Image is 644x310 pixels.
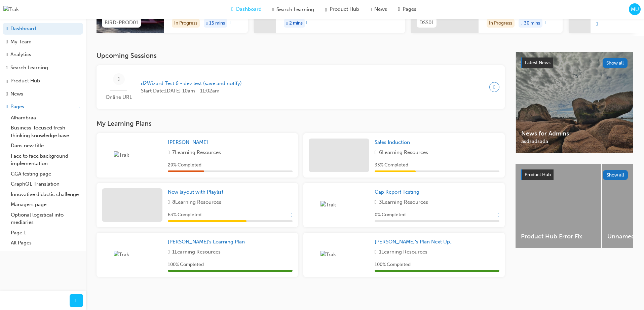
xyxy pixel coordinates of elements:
[319,3,364,16] a: car-iconProduct Hub
[97,120,505,127] h3: My Learning Plans
[375,248,376,256] span: book-icon
[525,60,551,66] span: Latest News
[6,104,8,110] span: pages-icon
[3,23,83,35] a: Dashboard
[209,20,225,27] span: 15 mins
[375,238,455,246] a: [PERSON_NAME]'s Plan Next Up..
[168,198,169,206] span: book-icon
[3,101,83,113] button: Pages
[75,297,77,305] span: prev-icon
[168,239,245,245] span: [PERSON_NAME]'s Learning Plan
[392,3,421,16] a: pages-iconPages
[320,201,357,209] img: Trak
[8,123,83,141] a: Business-focused fresh-thinking knowledge base
[521,169,628,180] a: Product HubShow all
[419,19,434,27] span: DSS01
[291,261,293,269] button: Show Progress
[8,210,83,228] a: Optional logistical info-mediaries
[370,5,372,13] span: news-icon
[226,3,267,16] a: guage-iconDashboard
[114,151,151,159] img: Trak
[3,36,83,48] a: My Team
[375,149,376,156] span: book-icon
[521,130,628,138] span: News for Admins
[375,198,376,206] span: book-icon
[6,26,8,32] span: guage-icon
[306,20,308,26] span: next-icon
[10,38,32,46] div: My Team
[521,57,628,68] a: Latest NewsShow all
[521,233,596,240] span: Product Hub Error Fix
[168,139,208,145] span: [PERSON_NAME]
[498,211,499,219] button: Show Progress
[206,20,208,27] span: duration-icon
[3,6,19,13] img: Trak
[379,149,428,156] span: 6 Learning Resources
[375,261,411,269] span: 100 % Completed
[498,261,499,269] button: Show Progress
[525,172,551,178] span: Product Hub
[172,149,221,156] span: 7 Learning Resources
[168,161,201,169] span: 29 % Completed
[8,228,83,238] a: Page 1
[10,77,40,85] div: Product Hub
[105,19,138,27] span: BIRD-PROD01
[6,65,8,71] span: search-icon
[398,5,400,13] span: pages-icon
[102,93,136,101] span: Online URL
[79,103,80,111] span: up-icon
[172,19,200,28] div: In Progress
[325,5,327,13] span: car-icon
[375,139,413,146] a: Sales Induction
[521,138,628,145] span: asdsadsada
[6,39,8,45] span: people-icon
[168,139,211,146] a: [PERSON_NAME]
[379,248,427,256] span: 1 Learning Resources
[168,248,169,256] span: book-icon
[6,78,8,84] span: car-icon
[168,189,223,195] span: New layout with Playlist
[97,52,505,60] h3: Upcoming Sessions
[168,149,169,156] span: book-icon
[8,179,83,189] a: GraphQL Translation
[114,251,151,259] img: Trak
[603,58,628,68] button: Show all
[8,189,83,200] a: Innovative didactic challenge
[10,51,31,59] div: Analytics
[544,20,545,26] span: next-icon
[516,52,633,153] a: Latest NewsShow allNews for Adminsasdsadsada
[603,170,628,180] button: Show all
[487,19,515,28] div: In Progress
[10,103,24,111] div: Pages
[8,199,83,210] a: Managers page
[8,238,83,248] a: All Pages
[291,262,293,268] span: Show Progress
[231,5,233,13] span: guage-icon
[272,5,274,13] span: search-icon
[3,75,83,87] a: Product Hub
[375,189,419,195] span: Gap Report Testing
[118,75,119,83] span: sessionType_ONLINE_URL-icon
[8,113,83,123] a: Alhambraa
[6,51,8,57] span: chart-icon
[168,261,204,269] span: 100 % Completed
[631,6,639,13] span: MU
[375,239,453,245] span: [PERSON_NAME]'s Plan Next Up..
[320,251,357,259] img: Trak
[498,262,499,268] span: Show Progress
[168,188,226,196] a: New layout with Playlist
[521,20,523,27] span: duration-icon
[375,211,406,219] span: 0 % Completed
[375,188,422,196] a: Gap Report Testing
[8,169,83,179] a: GGA testing page
[498,212,499,218] span: Show Progress
[172,248,221,256] span: 1 Learning Resources
[141,80,242,87] span: d2Wizard Test 6 - dev test (save and notify)
[8,141,83,151] a: Dans new title
[291,212,293,218] span: Show Progress
[516,164,601,248] a: Product Hub Error Fix
[3,22,83,101] button: DashboardMy TeamAnalyticsSearch LearningProduct HubNews
[172,198,221,206] span: 8 Learning Resources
